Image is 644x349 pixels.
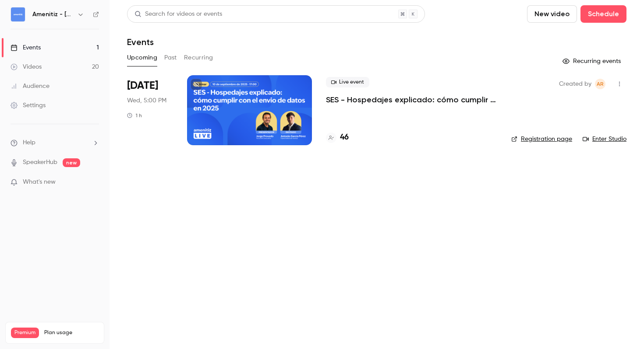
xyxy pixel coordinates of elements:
[11,138,99,147] li: help-dropdown-opener
[63,158,80,167] span: new
[127,51,157,65] button: Upcoming
[127,112,142,119] div: 1 h
[11,7,25,21] img: Amenitiz - España 🇪🇸
[127,75,173,145] div: Sep 10 Wed, 5:00 PM (Europe/Madrid)
[88,178,99,186] iframe: Noticeable Trigger
[11,82,50,91] div: Audience
[164,51,177,65] button: Past
[127,37,154,47] h1: Events
[23,178,56,187] span: What's new
[23,158,57,167] a: SpeakerHub
[32,10,74,19] h6: Amenitiz - [GEOGRAPHIC_DATA] 🇪🇸
[127,79,158,93] span: [DATE]
[559,79,591,89] span: Created by
[134,10,222,19] div: Search for videos or events
[326,94,497,105] a: SES - Hospedajes explicado: cómo cumplir con el envio de datos en 2025
[23,138,35,147] span: Help
[326,132,349,143] a: 46
[340,132,349,143] h4: 46
[511,135,572,143] a: Registration page
[583,135,626,143] a: Enter Studio
[595,79,605,89] span: Alessia Riolo
[11,101,46,110] div: Settings
[559,54,626,68] button: Recurring events
[580,5,626,23] button: Schedule
[127,96,166,105] span: Wed, 5:00 PM
[11,63,42,71] div: Videos
[11,328,39,338] span: Premium
[184,51,213,65] button: Recurring
[527,5,577,23] button: New video
[597,79,604,89] span: AR
[11,43,41,52] div: Events
[326,77,369,87] span: Live event
[44,329,99,336] span: Plan usage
